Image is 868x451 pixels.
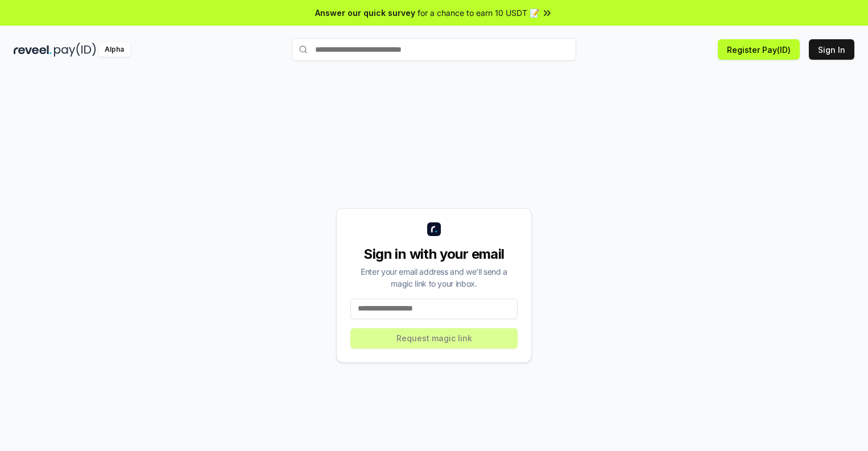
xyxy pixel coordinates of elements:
img: logo_small [427,222,441,236]
div: Sign in with your email [350,245,518,263]
div: Alpha [98,43,130,57]
span: for a chance to earn 10 USDT 📝 [418,7,539,19]
span: Answer our quick survey [315,7,415,19]
div: Enter your email address and we’ll send a magic link to your inbox. [350,266,518,289]
button: Register Pay(ID) [718,39,800,60]
button: Sign In [809,39,854,60]
img: reveel_dark [14,43,52,57]
img: pay_id [54,43,96,57]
